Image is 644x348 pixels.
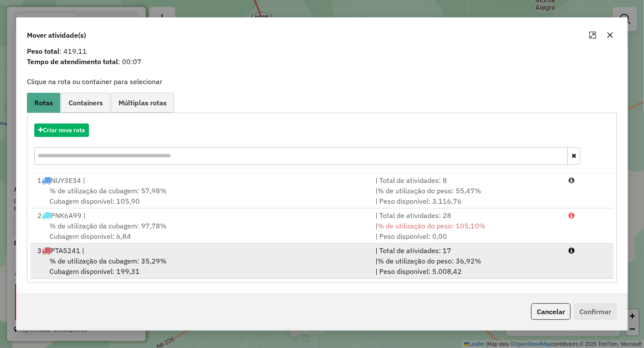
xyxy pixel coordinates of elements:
span: Containers [69,99,103,106]
span: Mover atividade(s) [27,30,86,40]
div: Cubagem disponível: 6,84 [32,221,370,241]
button: Cancelar [531,303,571,320]
span: % de utilização da cubagem: 35,29% [49,257,167,265]
div: 1 NUY3E34 | [32,175,370,185]
div: | Total de atividades: 17 [370,245,563,256]
span: : 00:07 [22,56,622,67]
div: 3 PTA5241 | [32,245,370,256]
span: Múltiplas rotas [118,99,167,106]
strong: Tempo de atendimento total [27,57,118,66]
div: | Total de atividades: 28 [370,210,563,221]
span: % de utilização da cubagem: 97,78% [49,221,167,230]
div: Cubagem disponível: 105,90 [32,185,370,206]
span: % de utilização do peso: 55,47% [378,186,481,195]
div: | | Peso disponível: 3.116,76 [370,185,563,206]
span: % de utilização da cubagem: 57,98% [49,186,167,195]
i: Porcentagens após mover as atividades: Cubagem: 40,17% Peso: 42,20% [569,247,575,254]
div: | Total de atividades: 8 [370,175,563,185]
button: Maximize [586,28,600,42]
span: : 419,11 [22,46,622,56]
span: % de utilização do peso: 36,92% [378,257,481,265]
div: Cubagem disponível: 199,31 [32,256,370,276]
span: % de utilização do peso: 105,10% [378,221,486,230]
button: Criar nova rota [34,124,89,137]
span: Rotas [34,99,53,106]
i: Porcentagens após mover as atividades: Cubagem: 102,66% Peso: 110,38% [569,212,575,219]
label: Clique na rota ou container para selecionar [27,76,162,87]
div: | | Peso disponível: 5.008,42 [370,256,563,276]
div: | | Peso disponível: 0,00 [370,221,563,241]
strong: Peso total [27,47,59,55]
div: 2 PNK6A99 | [32,210,370,221]
i: Porcentagens após mover as atividades: Cubagem: 63,94% Peso: 61,46% [569,177,575,184]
